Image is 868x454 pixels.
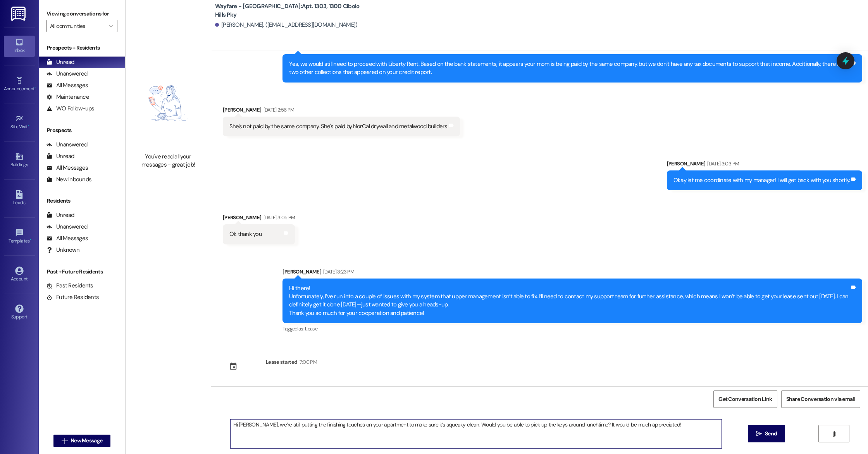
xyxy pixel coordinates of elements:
i:  [831,431,837,437]
div: Residents [39,197,125,205]
div: [DATE] 3:05 PM [262,213,295,222]
div: Unread [46,211,74,219]
button: New Message [53,435,111,447]
div: [DATE] 3:03 PM [705,160,739,168]
img: ResiDesk Logo [11,7,27,21]
b: Wayfare - [GEOGRAPHIC_DATA]: Apt. 1303, 1300 Cibolo Hills Pky [215,2,370,19]
div: Maintenance [46,93,89,101]
span: • [28,123,29,128]
a: Account [4,264,35,285]
div: Okay let me coordinate with my manager! I will get back with you shortly. [673,176,850,184]
span: • [30,237,31,242]
span: Send [765,430,777,438]
div: [PERSON_NAME] [223,106,460,117]
i:  [62,438,67,444]
div: [PERSON_NAME] [282,268,862,279]
div: 7:00 PM [298,358,317,366]
div: [PERSON_NAME] [667,160,862,170]
div: She's not paid by the same company. She's paid by NorCal drywall and metalwood builders [229,122,448,131]
div: You've read all your messages - great job! [134,153,202,169]
div: Past Residents [46,282,93,290]
div: [PERSON_NAME] [223,213,295,224]
div: [DATE] 3:23 PM [321,268,354,276]
div: New Inbounds [46,175,91,184]
a: Support [4,302,35,323]
span: New Message [71,437,102,445]
div: Unanswered [46,70,88,78]
label: Viewing conversations for [46,8,117,20]
img: empty-state [134,58,202,148]
button: Share Conversation via email [781,390,860,408]
a: Templates • [4,226,35,247]
div: Prospects + Residents [39,44,125,52]
input: All communities [50,20,105,32]
i:  [756,431,762,437]
div: Unanswered [46,223,88,231]
a: Site Visit • [4,112,35,133]
div: All Messages [46,81,88,89]
div: Unread [46,58,74,66]
span: Get Conversation Link [718,395,772,403]
div: All Messages [46,234,88,242]
a: Leads [4,188,35,209]
span: • [34,85,36,90]
button: Get Conversation Link [713,390,777,408]
div: Yes, we would still need to proceed with Liberty Rent. Based on the bank statements, it appears y... [289,60,850,77]
div: Unknown [46,246,79,254]
div: Unread [46,152,74,160]
span: Share Conversation via email [786,395,855,403]
a: Buildings [4,150,35,171]
div: Lease started [266,358,298,366]
div: Ok thank you [229,230,262,238]
textarea: Hi [PERSON_NAME], we’re still putting the finishing touches on your apartment to make sure it’s s... [230,419,722,448]
div: Future Residents [46,293,99,301]
i:  [109,23,113,29]
div: Unanswered [46,141,88,149]
div: All Messages [46,164,88,172]
div: [DATE] 2:56 PM [262,106,294,114]
button: Send [748,425,785,442]
a: Inbox [4,36,35,57]
div: Hi there! Unfortunately, I’ve run into a couple of issues with my system that upper management is... [289,284,850,318]
div: Tagged as: [282,323,862,334]
div: [PERSON_NAME]. ([EMAIL_ADDRESS][DOMAIN_NAME]) [215,21,358,29]
span: Lease [305,325,317,332]
div: Past + Future Residents [39,268,125,276]
div: WO Follow-ups [46,105,94,113]
div: Prospects [39,126,125,134]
